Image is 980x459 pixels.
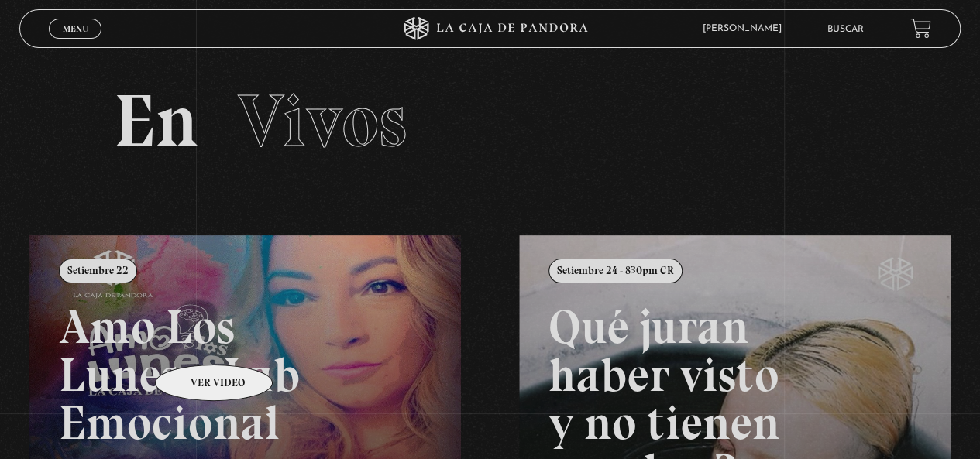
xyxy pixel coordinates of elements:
span: [PERSON_NAME] [695,24,797,33]
span: Cerrar [57,37,94,48]
span: Menu [63,24,88,33]
a: View your shopping cart [910,18,931,39]
a: Buscar [827,25,864,34]
h2: En [114,84,867,158]
span: Vivos [238,77,407,165]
